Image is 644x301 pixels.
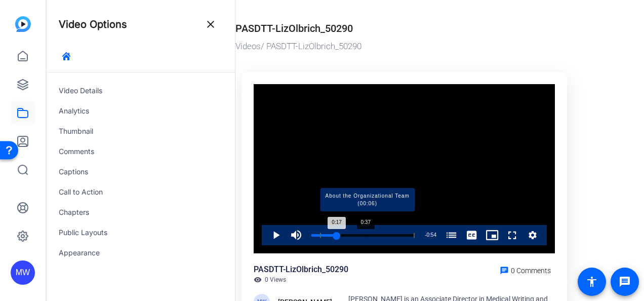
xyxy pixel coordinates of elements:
div: Video Player [254,84,555,254]
div: Video Details [47,81,235,101]
div: MW [11,260,35,285]
h4: Video Options [59,18,127,30]
span: 0 Views [265,276,286,284]
div: PASDTT-LizOlbrich_50290 [235,21,353,36]
div: Captions [47,162,235,182]
div: Progress Bar [311,234,415,237]
mat-icon: chat [500,266,509,275]
mat-icon: close [205,18,217,30]
a: Videos [235,41,261,51]
div: Chapters [47,202,235,222]
mat-icon: accessibility [586,276,598,288]
div: Thumbnail [47,121,235,141]
img: blue-gradient.svg [15,16,31,32]
div: Call to Action [47,182,235,202]
div: Public Layouts [47,222,235,243]
button: Mute [286,225,306,245]
button: Play [266,225,286,245]
span: - [425,232,426,238]
mat-icon: visibility [254,276,262,284]
div: Appearance [47,243,235,263]
span: 0:54 [427,232,436,238]
button: Captions [462,225,482,245]
button: Chapters [441,225,462,245]
div: / PASDTT-LizOlbrich_50290 [235,40,573,53]
button: Fullscreen [502,225,522,245]
mat-icon: message [619,276,631,288]
a: 0 Comments [496,264,555,276]
div: Comments [47,141,235,162]
span: About the Organizational Team (00:06) [320,188,415,211]
span: 0 Comments [511,267,551,275]
div: Analytics [47,101,235,121]
button: Picture-in-Picture [482,225,502,245]
div: PASDTT-LizOlbrich_50290 [254,264,348,276]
